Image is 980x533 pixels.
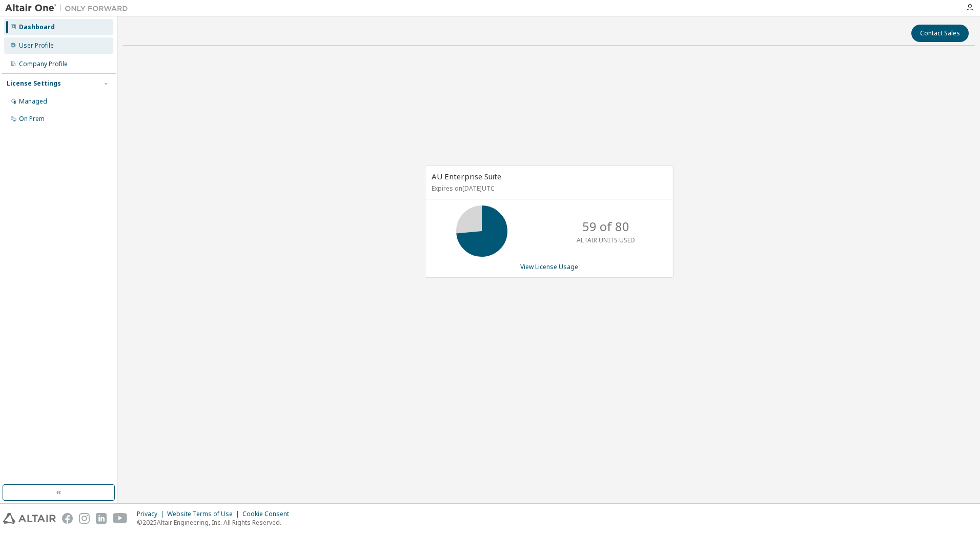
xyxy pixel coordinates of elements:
[432,171,501,181] span: AU Enterprise Suite
[167,510,242,518] div: Website Terms of Use
[3,513,56,524] img: altair_logo.svg
[911,25,969,42] button: Contact Sales
[582,218,629,235] p: 59 of 80
[19,42,54,50] div: User Profile
[19,115,45,123] div: On Prem
[7,79,61,88] div: License Settings
[5,3,133,13] img: Altair One
[242,510,295,518] div: Cookie Consent
[96,513,107,524] img: linkedin.svg
[79,513,90,524] img: instagram.svg
[19,97,47,106] div: Managed
[432,184,664,193] p: Expires on [DATE] UTC
[62,513,73,524] img: facebook.svg
[19,60,68,68] div: Company Profile
[137,510,167,518] div: Privacy
[137,518,295,527] p: © 2025 Altair Engineering, Inc. All Rights Reserved.
[520,262,578,271] a: View License Usage
[113,513,128,524] img: youtube.svg
[577,236,635,244] p: ALTAIR UNITS USED
[19,23,55,31] div: Dashboard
